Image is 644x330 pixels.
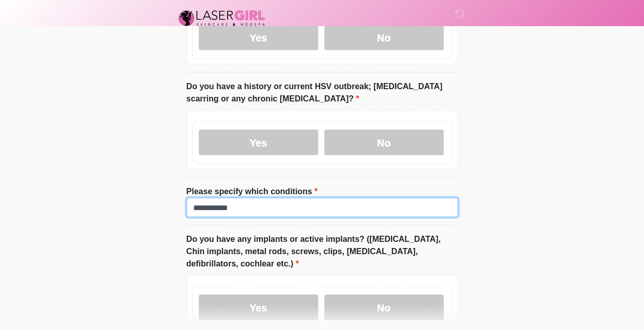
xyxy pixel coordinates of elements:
label: Yes [199,295,318,320]
label: Do you have a history or current HSV outbreak; [MEDICAL_DATA] scarring or any chronic [MEDICAL_DA... [186,80,458,105]
label: No [324,130,444,155]
img: Laser Girl Med Spa LLC Logo [176,8,267,28]
label: Do you have any implants or active implants? ([MEDICAL_DATA], Chin implants, metal rods, screws, ... [186,233,458,270]
label: No [324,295,444,320]
label: No [324,25,444,50]
label: Please specify which conditions [186,185,318,198]
label: Yes [199,130,318,155]
label: Yes [199,25,318,50]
